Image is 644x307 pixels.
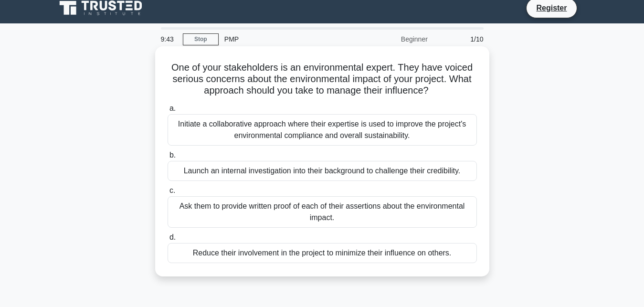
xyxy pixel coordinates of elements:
[168,114,477,146] div: Initiate a collaborative approach where their expertise is used to improve the project's environm...
[530,2,572,14] a: Register
[219,30,350,49] div: PMP
[168,196,477,228] div: Ask them to provide written proof of each of their assertions about the environmental impact.
[169,104,176,112] span: a.
[433,30,489,49] div: 1/10
[169,186,175,194] span: c.
[168,161,477,181] div: Launch an internal investigation into their background to challenge their credibility.
[168,243,477,263] div: Reduce their involvement in the project to minimize their influence on others.
[183,33,219,45] a: Stop
[155,30,183,49] div: 9:43
[350,30,433,49] div: Beginner
[167,62,478,97] h5: One of your stakeholders is an environmental expert. They have voiced serious concerns about the ...
[169,151,176,159] span: b.
[169,233,176,241] span: d.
